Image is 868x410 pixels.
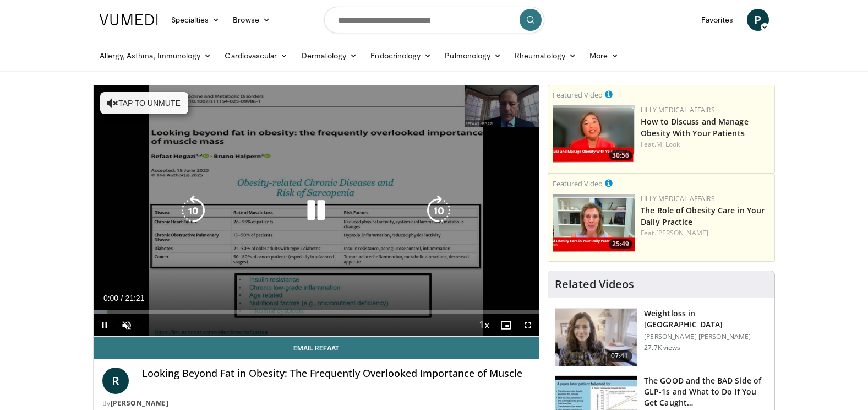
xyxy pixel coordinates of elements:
[609,239,632,249] span: 25:49
[641,139,770,149] div: Feat.
[94,314,116,336] button: Pause
[644,308,768,330] h3: Weightloss in [GEOGRAPHIC_DATA]
[656,139,680,149] a: M. Look
[609,150,632,160] span: 30:56
[553,179,603,188] small: Featured Video
[94,310,539,314] div: Progress Bar
[641,116,749,138] a: How to Discuss and Manage Obesity With Your Patients
[641,194,715,203] a: Lilly Medical Affairs
[121,294,123,303] span: /
[644,332,768,341] p: [PERSON_NAME] [PERSON_NAME]
[100,14,158,25] img: VuMedi Logo
[644,343,680,352] p: 27.7K views
[165,9,227,31] a: Specialties
[94,85,539,337] video-js: Video Player
[553,194,635,252] a: 25:49
[641,105,715,115] a: Lilly Medical Affairs
[555,308,768,366] a: 07:41 Weightloss in [GEOGRAPHIC_DATA] [PERSON_NAME] [PERSON_NAME] 27.7K views
[100,92,188,114] button: Tap to unmute
[555,278,634,291] h4: Related Videos
[553,105,635,163] a: 30:56
[644,375,768,408] h3: The GOOD and the BAD Side of GLP-1s and What to Do If You Get Caught…
[102,368,129,394] a: R
[116,314,138,336] button: Unmute
[508,45,583,67] a: Rheumatology
[473,314,495,336] button: Playback Rate
[364,45,438,67] a: Endocrinology
[517,314,539,336] button: Fullscreen
[641,228,770,238] div: Feat.
[93,45,219,67] a: Allergy, Asthma, Immunology
[553,90,603,100] small: Featured Video
[656,228,708,238] a: [PERSON_NAME]
[226,9,277,31] a: Browse
[324,7,544,33] input: Search topics, interventions
[553,105,635,163] img: c98a6a29-1ea0-4bd5-8cf5-4d1e188984a7.png.150x105_q85_crop-smart_upscale.png
[111,398,169,408] a: [PERSON_NAME]
[555,309,637,366] img: 9983fed1-7565-45be-8934-aef1103ce6e2.150x105_q85_crop-smart_upscale.jpg
[103,294,118,303] span: 0:00
[438,45,508,67] a: Pulmonology
[583,45,625,67] a: More
[495,314,517,336] button: Enable picture-in-picture mode
[218,45,294,67] a: Cardiovascular
[641,205,765,227] a: The Role of Obesity Care in Your Daily Practice
[102,398,531,408] div: By
[553,194,635,252] img: e1208b6b-349f-4914-9dd7-f97803bdbf1d.png.150x105_q85_crop-smart_upscale.png
[695,9,740,31] a: Favorites
[295,45,364,67] a: Dermatology
[747,9,769,31] a: P
[142,368,531,380] h4: Looking Beyond Fat in Obesity: The Frequently Overlooked Importance of Muscle
[94,337,539,359] a: Email Refaat
[607,350,633,362] span: 07:41
[125,294,144,303] span: 21:21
